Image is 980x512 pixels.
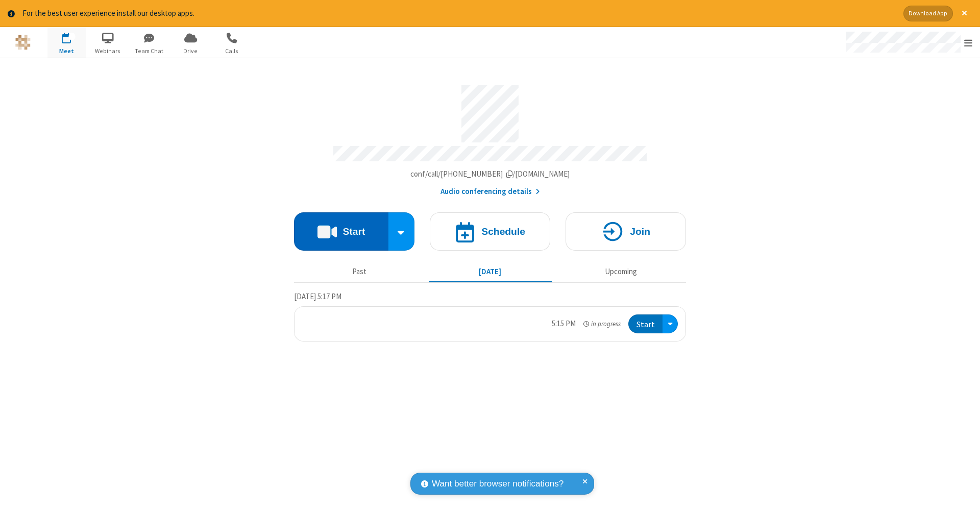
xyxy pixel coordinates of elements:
button: Download App [903,6,953,21]
span: Meet [47,46,86,56]
div: Start conference options [388,212,415,251]
div: For the best user experience install our desktop apps. [22,8,896,19]
span: Copy my meeting room link [410,169,570,179]
section: Today's Meetings [294,290,686,342]
button: Start [628,314,663,333]
button: Logo [4,27,42,58]
button: Close alert [957,6,972,21]
div: Open menu [836,27,980,58]
h4: Start [342,227,365,236]
span: Webinars [89,46,127,56]
button: Copy my meeting room linkCopy my meeting room link [410,168,570,180]
img: QA Selenium DO NOT DELETE OR CHANGE [15,35,31,50]
span: Want better browser notifications? [432,477,563,491]
span: Drive [171,46,210,56]
button: Start [294,212,388,251]
section: Account details [294,77,686,197]
em: in progress [583,319,621,329]
h4: Join [630,227,650,236]
div: 1 [69,33,76,40]
div: Open menu [663,314,678,333]
button: Join [566,212,686,251]
button: [DATE] [429,262,552,282]
span: Calls [213,46,251,56]
button: Audio conferencing details [440,186,540,198]
button: Schedule [430,212,550,251]
span: [DATE] 5:17 PM [294,291,341,301]
span: Team Chat [130,46,168,56]
button: Past [298,262,421,282]
button: Upcoming [559,262,682,282]
h4: Schedule [481,227,525,236]
div: 5:15 PM [552,318,576,330]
